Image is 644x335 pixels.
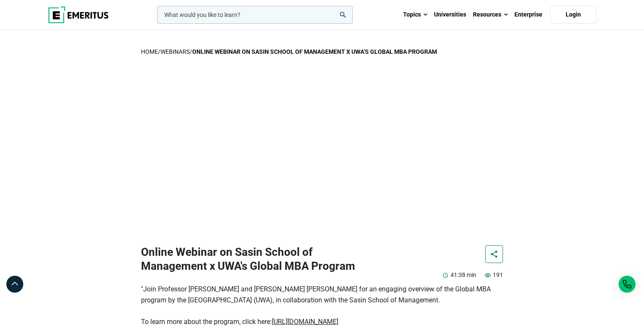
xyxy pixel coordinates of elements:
[485,266,503,284] p: 191
[272,318,338,326] a: [URL][DOMAIN_NAME]
[157,6,353,24] input: woocommerce-product-search-field-0
[442,266,476,284] p: 41:38 min
[141,48,158,55] a: home
[141,65,503,234] iframe: YouTube video player
[141,245,379,273] h1: Online Webinar on Sasin School of Management x UWA's Global MBA Program
[160,48,190,55] a: Webinars
[550,6,597,24] a: Login
[192,48,437,55] strong: Online Webinar on Sasin School of Management x UWA’s Global MBA Program
[141,47,503,56] p: / /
